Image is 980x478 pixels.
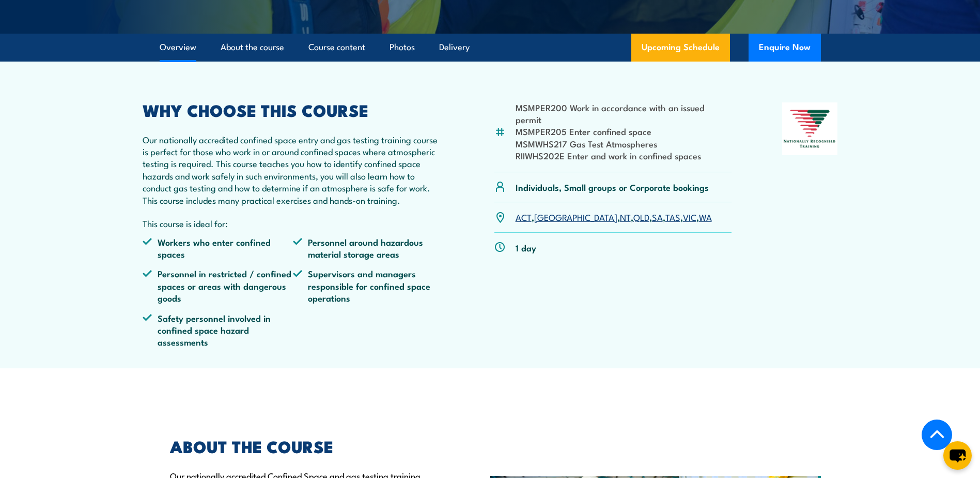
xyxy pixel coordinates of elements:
a: Photos [390,34,415,61]
a: VIC [683,211,696,223]
li: Personnel in restricted / confined spaces or areas with dangerous goods [143,267,293,304]
li: Safety personnel involved in confined space hazard assessments [143,312,293,348]
a: Course content [308,34,365,61]
a: SA [652,211,663,223]
h2: WHY CHOOSE THIS COURSE [143,102,444,117]
button: Enquire Now [749,34,821,62]
a: Delivery [439,34,470,61]
li: MSMPER200 Work in accordance with an issued permit [516,101,732,126]
p: , , , , , , , [516,211,712,223]
img: Nationally Recognised Training logo. [782,102,838,155]
h2: ABOUT THE COURSE [170,439,443,453]
p: 1 day [516,242,536,253]
li: Personnel around hazardous material storage areas [293,236,444,260]
p: Individuals, Small groups or Corporate bookings [516,181,709,193]
a: About the course [221,34,284,61]
li: Supervisors and managers responsible for confined space operations [293,267,444,304]
a: ACT [516,211,532,223]
p: Our nationally accredited confined space entry and gas testing training course is perfect for tho... [143,133,444,206]
a: NT [620,211,631,223]
a: QLD [633,211,649,223]
button: chat-button [943,441,972,470]
li: MSMPER205 Enter confined space [516,125,732,137]
li: MSMWHS217 Gas Test Atmospheres [516,138,732,150]
a: WA [699,211,712,223]
li: Workers who enter confined spaces [143,236,293,260]
p: This course is ideal for: [143,217,444,229]
a: TAS [665,211,680,223]
li: RIIWHS202E Enter and work in confined spaces [516,150,732,161]
a: Overview [160,34,196,61]
a: Upcoming Schedule [631,34,730,62]
a: [GEOGRAPHIC_DATA] [534,211,617,223]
